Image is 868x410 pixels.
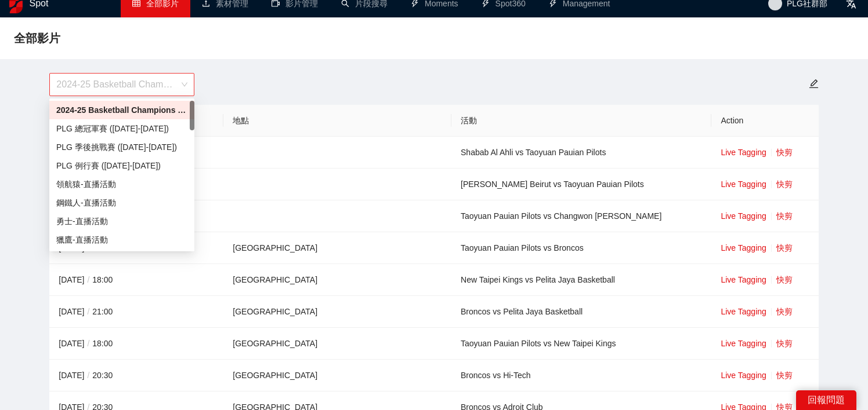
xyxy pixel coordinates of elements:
span: / [84,371,92,380]
div: PLG 季後挑戰賽 ([DATE]-[DATE]) [56,141,187,153]
div: 領航猿-直播活動 [49,175,194,193]
span: / [84,275,92,284]
td: Taoyuan Pauian Pilots vs New Taipei Kings [451,328,711,360]
a: 快剪 [776,243,793,252]
span: / [84,307,92,316]
span: 2024-25 Basketball Champions League [56,74,187,96]
a: 快剪 [776,307,793,316]
td: [GEOGRAPHIC_DATA] [223,360,451,391]
td: [PERSON_NAME] Beirut vs Taoyuan Pauian Pilots [451,169,711,200]
td: [GEOGRAPHIC_DATA] [223,328,451,360]
a: Live Tagging [721,307,766,316]
td: [DATE] 20:30 [49,360,223,391]
div: 鋼鐵人-直播活動 [49,193,194,212]
a: 快剪 [776,211,793,221]
span: / [84,339,92,348]
th: 地點 [223,105,451,137]
a: Live Tagging [721,275,766,284]
div: 2024-25 Basketball Champions League [49,101,194,119]
div: 鋼鐵人-直播活動 [56,196,187,209]
span: 全部影片 [14,29,60,47]
td: [GEOGRAPHIC_DATA] [223,264,451,296]
a: Live Tagging [721,211,766,221]
td: Taoyuan Pauian Pilots vs Changwon [PERSON_NAME] [451,200,711,232]
a: 快剪 [776,180,793,189]
th: Action [711,105,818,137]
div: 2024-25 Basketball Champions League [56,104,187,116]
div: PLG 例行賽 (2024-2025) [49,156,194,175]
a: Live Tagging [721,339,766,348]
td: New Taipei Kings vs Pelita Jaya Basketball [451,264,711,296]
a: 快剪 [776,148,793,157]
a: 快剪 [776,275,793,284]
td: Broncos vs Pelita Jaya Basketball [451,296,711,328]
div: 回報問題 [796,390,856,410]
span: edit [809,79,819,89]
a: Live Tagging [721,371,766,380]
div: 獵鷹-直播活動 [56,233,187,246]
td: Broncos vs Hi-Tech [451,360,711,391]
div: 獵鷹-直播活動 [49,230,194,249]
div: PLG 季後挑戰賽 (2024-2025) [49,138,194,156]
td: [GEOGRAPHIC_DATA] [223,296,451,328]
a: 快剪 [776,339,793,348]
a: Live Tagging [721,243,766,252]
a: Live Tagging [721,148,766,157]
a: Live Tagging [721,180,766,189]
td: Taoyuan Pauian Pilots vs Broncos [451,232,711,264]
div: PLG 總冠軍賽 ([DATE]-[DATE]) [56,122,187,135]
th: 活動 [451,105,711,137]
a: 快剪 [776,371,793,380]
div: PLG 總冠軍賽 (2024-2025) [49,119,194,138]
td: Shabab Al Ahli vs Taoyuan Pauian Pilots [451,137,711,169]
td: [DATE] 21:00 [49,296,223,328]
div: PLG 例行賽 ([DATE]-[DATE]) [56,159,187,172]
td: [DATE] 18:00 [49,328,223,360]
td: [DATE] 18:00 [49,264,223,296]
div: 勇士-直播活動 [56,215,187,228]
div: 領航猿-直播活動 [56,178,187,191]
td: [GEOGRAPHIC_DATA] [223,232,451,264]
div: 勇士-直播活動 [49,212,194,230]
